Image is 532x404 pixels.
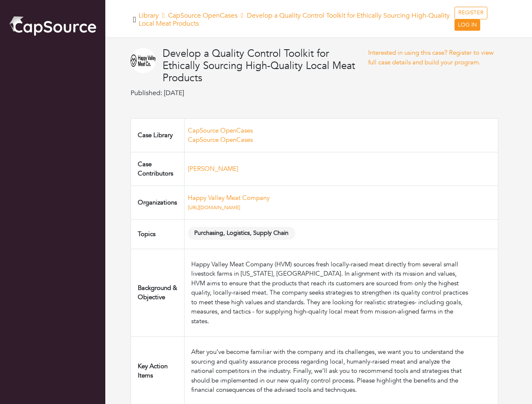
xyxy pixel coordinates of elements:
a: CapSource OpenCases [188,126,253,135]
a: CapSource OpenCases [188,136,253,144]
td: Background & Objective [131,249,184,337]
div: Happy Valley Meat Company (HVM) sources fresh locally-raised meat directly from several small liv... [191,260,471,326]
img: HVMC.png [131,48,156,73]
img: cap_logo.png [8,15,97,37]
h5: Library Develop a Quality Control Toolkit for Ethically Sourcing High-Quality Local Meat Products [139,12,454,28]
a: [URL][DOMAIN_NAME] [188,204,240,211]
h4: Develop a Quality Control Toolkit for Ethically Sourcing High-Quality Local Meat Products [163,48,368,84]
td: Organizations [131,186,184,219]
a: Interested in using this case? Register to view full case details and build your program. [368,48,494,66]
a: Happy Valley Meat Company [188,194,270,202]
a: REGISTER [454,7,487,19]
p: Published: [DATE] [131,88,368,98]
span: Purchasing, Logistics, Supply Chain [188,227,295,240]
div: After you’ve become familiar with the company and its challenges, we want you to understand the s... [191,347,471,395]
td: Topics [131,219,184,249]
a: LOG IN [454,19,480,31]
td: Case Library [131,118,184,152]
td: Case Contributors [131,152,184,186]
a: CapSource OpenCases [168,11,238,20]
a: [PERSON_NAME] [188,165,238,173]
